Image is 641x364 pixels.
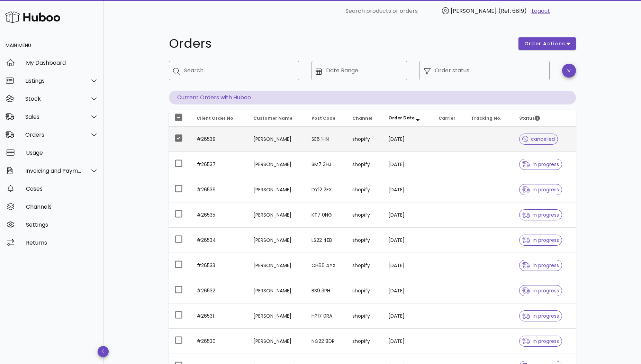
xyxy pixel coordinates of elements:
td: [PERSON_NAME] [248,152,306,177]
td: [DATE] [383,177,433,202]
td: [DATE] [383,228,433,253]
span: Channel [352,115,372,121]
div: Channels [26,203,98,210]
th: Customer Name [248,110,306,127]
td: [DATE] [383,127,433,152]
span: cancelled [522,137,555,142]
button: order actions [518,37,576,50]
span: in progress [522,263,559,268]
td: [PERSON_NAME] [248,303,306,329]
td: [DATE] [383,152,433,177]
div: Settings [26,221,98,228]
div: My Dashboard [26,60,98,66]
p: Current Orders with Huboo [169,91,576,104]
td: #26533 [191,253,248,278]
td: #26531 [191,303,248,329]
td: shopify [347,253,383,278]
span: in progress [522,238,559,243]
td: [PERSON_NAME] [248,278,306,303]
div: Usage [26,149,98,156]
td: NG22 8DR [306,329,347,354]
td: [PERSON_NAME] [248,202,306,228]
span: Status [519,115,540,121]
span: Carrier [439,115,455,121]
td: [PERSON_NAME] [248,228,306,253]
th: Channel [347,110,383,127]
span: order actions [524,40,566,47]
span: in progress [522,212,559,217]
td: shopify [347,152,383,177]
td: KT7 0NG [306,202,347,228]
td: [DATE] [383,278,433,303]
td: shopify [347,177,383,202]
td: CH66 4YX [306,253,347,278]
td: [PERSON_NAME] [248,127,306,152]
td: #26537 [191,152,248,177]
span: (Ref: 6819) [498,7,527,15]
td: SE6 1HN [306,127,347,152]
span: Order Date [388,115,415,121]
a: Logout [532,7,550,15]
div: Stock [25,95,82,102]
td: [PERSON_NAME] [248,329,306,354]
td: shopify [347,202,383,228]
td: #26538 [191,127,248,152]
span: Tracking No. [471,115,502,121]
h1: Orders [169,37,510,50]
th: Status [514,110,576,127]
img: Huboo Logo [5,10,60,25]
td: shopify [347,228,383,253]
td: #26536 [191,177,248,202]
td: #26530 [191,329,248,354]
th: Post Code [306,110,347,127]
div: Orders [25,131,82,138]
td: SM7 3HJ [306,152,347,177]
div: Returns [26,239,98,246]
span: in progress [522,339,559,344]
span: in progress [522,162,559,167]
div: Invoicing and Payments [25,167,82,174]
td: shopify [347,278,383,303]
td: HP17 0RA [306,303,347,329]
span: in progress [522,288,559,293]
td: shopify [347,127,383,152]
td: [DATE] [383,202,433,228]
td: #26534 [191,228,248,253]
td: #26535 [191,202,248,228]
span: Customer Name [253,115,292,121]
td: #26532 [191,278,248,303]
td: shopify [347,329,383,354]
span: Client Order No. [197,115,235,121]
span: [PERSON_NAME] [451,7,497,15]
th: Order Date: Sorted descending. Activate to remove sorting. [383,110,433,127]
td: [PERSON_NAME] [248,177,306,202]
span: in progress [522,313,559,318]
td: [DATE] [383,253,433,278]
td: shopify [347,303,383,329]
div: Cases [26,185,98,192]
span: Post Code [312,115,335,121]
td: [PERSON_NAME] [248,253,306,278]
th: Carrier [433,110,466,127]
td: LS22 4EB [306,228,347,253]
td: [DATE] [383,329,433,354]
th: Client Order No. [191,110,248,127]
span: in progress [522,187,559,192]
div: Sales [25,113,82,120]
td: [DATE] [383,303,433,329]
td: DY12 2EX [306,177,347,202]
td: BS9 3PH [306,278,347,303]
div: Listings [25,78,82,84]
th: Tracking No. [466,110,514,127]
